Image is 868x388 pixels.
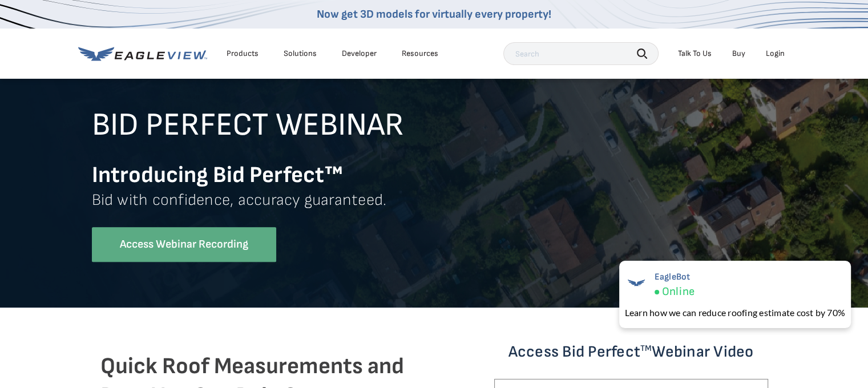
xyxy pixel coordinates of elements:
[625,272,648,294] img: EagleBot
[732,48,745,59] a: Buy
[342,48,377,59] a: Developer
[766,48,785,59] div: Login
[317,7,551,21] a: Now get 3D models for virtually every property!
[284,48,317,59] div: Solutions
[678,48,712,59] div: Talk To Us
[227,48,259,59] div: Products
[402,48,438,59] div: Resources
[503,42,659,65] input: Search
[625,306,845,320] div: Learn how we can reduce roofing estimate cost by 70%
[640,343,652,354] sup: TM
[508,342,754,361] span: Access Bid Perfect Webinar Video
[92,160,777,190] h3: Introducing Bid Perfect™
[655,272,695,282] span: EagleBot
[92,108,777,160] h2: BID PERFECT WEBINAR
[92,190,777,227] p: Bid with confidence, accuracy guaranteed.
[92,227,276,262] a: Access Webinar Recording
[662,285,695,299] span: Online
